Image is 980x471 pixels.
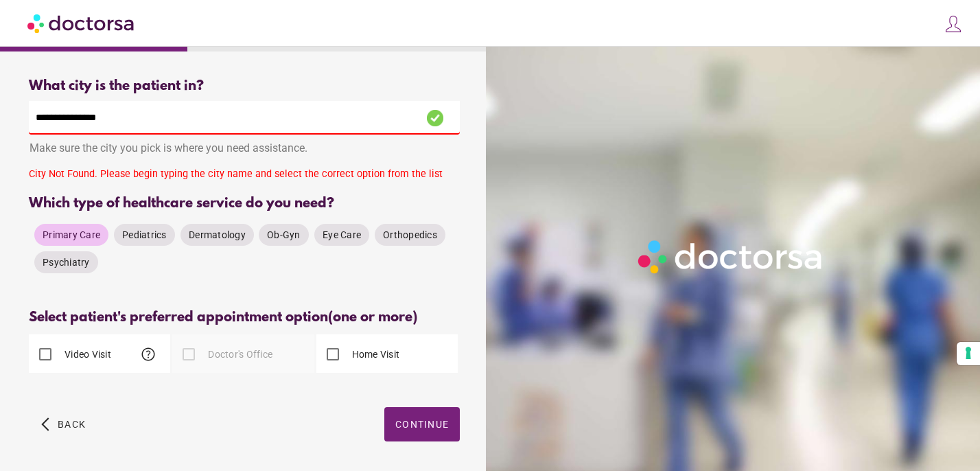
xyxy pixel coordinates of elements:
div: Which type of healthcare service do you need? [29,196,460,211]
div: Select patient's preferred appointment option [29,310,460,325]
span: Pediatrics [122,229,167,240]
button: Your consent preferences for tracking technologies [957,342,980,365]
div: Make sure the city you pick is where you need assistance. [29,135,460,165]
button: Continue [384,407,460,441]
label: Doctor's Office [205,347,272,361]
img: Logo-Doctorsa-trans-White-partial-flat.png [633,235,829,279]
span: Psychiatry [43,257,90,268]
label: Home Visit [349,347,400,361]
span: Ob-Gyn [267,229,301,240]
img: Doctorsa.com [27,8,136,38]
span: (one or more) [328,310,417,325]
span: help [140,346,156,363]
span: Continue [395,419,449,430]
img: icons8-customer-100.png [944,14,963,34]
span: Eye Care [323,229,361,240]
span: Dermatology [189,229,246,240]
div: City Not Found. Please begin typing the city name and select the correct option from the list [29,168,460,185]
span: Primary Care [43,229,100,240]
span: Back [58,419,86,430]
span: Orthopedics [383,229,437,240]
div: What city is the patient in? [29,78,460,94]
button: arrow_back_ios Back [36,407,91,441]
label: Video Visit [62,347,111,361]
